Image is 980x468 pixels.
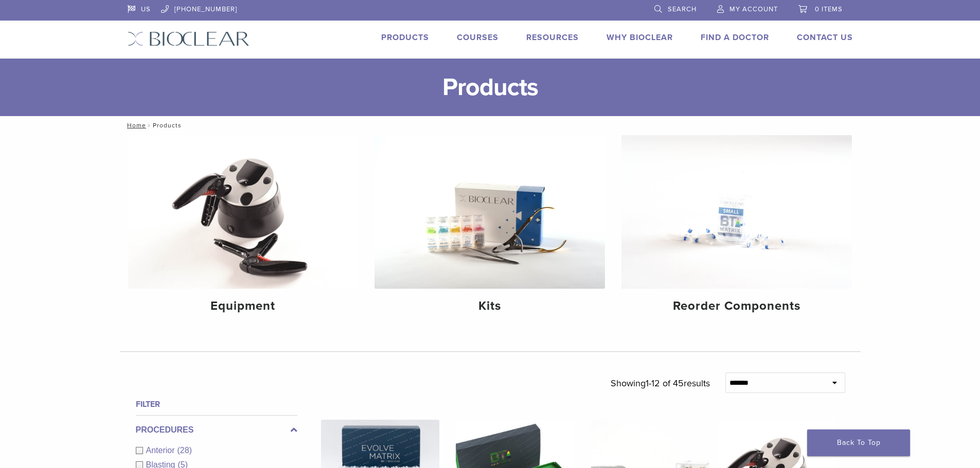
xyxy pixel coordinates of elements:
[457,32,498,43] a: Courses
[621,135,852,289] img: Reorder Components
[729,5,778,13] span: My Account
[607,32,673,43] a: Why Bioclear
[630,297,844,315] h4: Reorder Components
[797,32,853,43] a: Contact Us
[124,122,146,129] a: Home
[381,32,429,43] a: Products
[375,135,605,322] a: Kits
[136,297,350,315] h4: Equipment
[177,446,192,455] span: (28)
[383,297,597,315] h4: Kits
[146,446,177,455] span: Anterior
[120,116,861,135] nav: Products
[136,424,297,436] label: Procedures
[611,372,710,394] p: Showing results
[807,429,910,456] a: Back To Top
[128,31,250,46] img: Bioclear
[701,32,769,43] a: Find A Doctor
[668,5,697,13] span: Search
[136,398,297,410] h4: Filter
[621,135,852,322] a: Reorder Components
[646,378,684,389] span: 1-12 of 45
[128,135,359,322] a: Equipment
[815,5,843,13] span: 0 items
[128,135,359,289] img: Equipment
[526,32,579,43] a: Resources
[375,135,605,289] img: Kits
[146,123,153,128] span: /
